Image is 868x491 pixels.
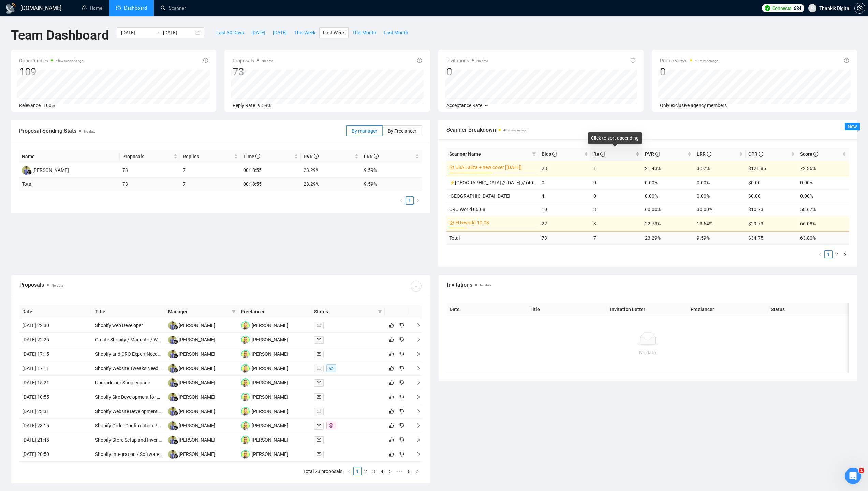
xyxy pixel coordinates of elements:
[183,153,233,160] span: Replies
[168,365,215,371] a: AD[PERSON_NAME]
[591,176,643,189] td: 0
[694,189,746,203] td: 0.00%
[539,176,591,189] td: 0
[173,440,178,444] img: gigradar-bm.png
[179,422,215,429] div: [PERSON_NAME]
[179,379,215,386] div: [PERSON_NAME]
[446,103,482,108] span: Acceptance Rate
[397,196,406,205] button: left
[304,154,319,159] span: PVR
[168,393,177,401] img: AD
[252,364,288,372] div: [PERSON_NAME]
[388,128,416,134] span: By Freelancer
[163,29,194,36] input: End date
[387,321,396,329] button: like
[389,408,394,414] span: like
[241,337,288,342] a: DK[PERSON_NAME]
[833,250,841,258] li: 2
[389,351,394,357] span: like
[168,321,177,330] img: AD
[377,307,383,317] span: filter
[323,29,345,36] span: Last Week
[398,436,406,444] button: dislike
[241,450,250,459] img: DK
[84,130,95,133] span: No data
[82,5,102,11] a: homeHome
[398,336,406,344] button: dislike
[168,336,177,344] img: AD
[252,450,288,458] div: [PERSON_NAME]
[317,395,321,399] span: mail
[241,451,288,457] a: DK[PERSON_NAME]
[531,149,538,159] span: filter
[414,196,422,205] button: right
[552,152,557,157] span: info-circle
[697,151,711,157] span: LRR
[503,128,527,132] time: 40 minutes ago
[389,337,394,342] span: like
[370,467,378,475] li: 3
[797,176,849,189] td: 0.00%
[168,350,177,358] img: AD
[317,452,321,456] span: mail
[11,27,109,43] h1: Team Dashboard
[707,152,711,157] span: info-circle
[233,65,273,78] div: 73
[173,382,178,387] img: gigradar-bm.png
[364,154,379,159] span: LRR
[252,336,288,343] div: [PERSON_NAME]
[854,3,865,14] button: setting
[398,364,406,372] button: dislike
[660,57,718,65] span: Profile Views
[252,407,288,415] div: [PERSON_NAME]
[5,3,16,14] img: logo
[301,163,361,178] td: 23.29%
[389,380,394,385] span: like
[645,151,660,157] span: PVR
[593,151,605,157] span: Re
[173,425,178,430] img: gigradar-bm.png
[406,196,414,205] li: 1
[168,436,177,444] img: AD
[387,336,396,344] button: like
[116,5,121,10] span: dashboard
[180,163,240,178] td: 7
[95,394,193,400] a: Shopify Site Development for Gym Accessories
[317,438,321,442] span: mail
[485,103,488,108] span: --
[317,366,321,370] span: mail
[399,351,404,357] span: dislike
[844,58,849,63] span: info-circle
[161,5,186,11] a: searchScanner
[660,103,727,108] span: Only exclusive agency members
[241,393,250,401] img: DK
[416,198,420,203] span: right
[155,30,160,35] span: to
[241,351,288,356] a: DK[PERSON_NAME]
[386,467,394,475] li: 5
[95,451,245,457] a: Shopify Integration / Software Engineer (Custom Multi-Location Setup)
[241,378,250,387] img: DK
[694,176,746,189] td: 0.00%
[168,451,215,457] a: AD[PERSON_NAME]
[695,59,718,63] time: 40 minutes ago
[399,451,404,457] span: dislike
[233,103,255,108] span: Reply Rate
[841,250,849,258] button: right
[347,469,351,473] span: left
[694,161,746,176] td: 3.57%
[411,281,422,292] button: download
[241,380,288,385] a: DK[PERSON_NAME]
[384,29,408,36] span: Last Month
[449,180,544,185] a: ⚡️[GEOGRAPHIC_DATA] // [DATE] // (400$ +)
[389,451,394,457] span: like
[833,251,840,258] a: 2
[19,57,84,65] span: Opportunities
[386,467,394,475] a: 5
[95,323,143,328] a: Shopify web Developer
[631,58,635,63] span: info-circle
[173,339,178,344] img: gigradar-bm.png
[759,152,763,157] span: info-circle
[180,150,240,163] th: Replies
[591,189,643,203] td: 0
